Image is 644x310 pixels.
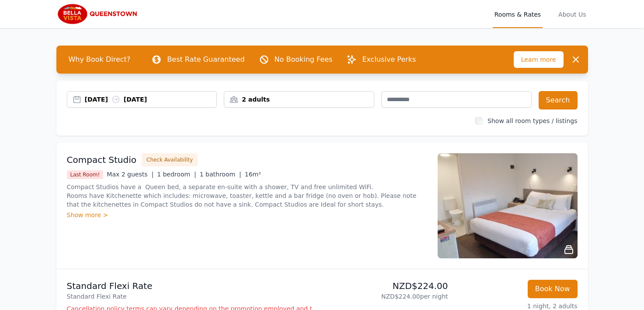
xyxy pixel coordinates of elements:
span: 1 bathroom | [200,171,241,178]
span: Learn more [514,51,564,68]
p: NZD$224.00 [326,280,448,292]
div: Show more > [67,211,427,219]
span: 1 bedroom | [157,171,196,178]
p: NZD$224.00 per night [326,292,448,301]
span: Last Room! [67,170,104,179]
span: Why Book Direct? [62,51,138,68]
p: Standard Flexi Rate [67,292,319,301]
h3: Compact Studio [67,154,137,166]
span: Max 2 guests | [107,171,153,178]
p: Standard Flexi Rate [67,280,319,292]
button: Book Now [528,280,578,298]
span: 16m² [245,171,261,178]
p: No Booking Fees [275,54,333,65]
p: Compact Studios have a Queen bed, a separate en-suite with a shower, TV and free unlimited WiFi. ... [67,183,427,209]
label: Show all room types / listings [487,117,577,124]
img: Bella Vista Queenstown [56,4,140,25]
div: [DATE] [DATE] [85,95,217,104]
p: Exclusive Perks [362,54,416,65]
button: Check Availability [142,153,198,166]
div: 2 adults [224,95,374,104]
button: Search [539,91,578,109]
p: Best Rate Guaranteed [167,54,244,65]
